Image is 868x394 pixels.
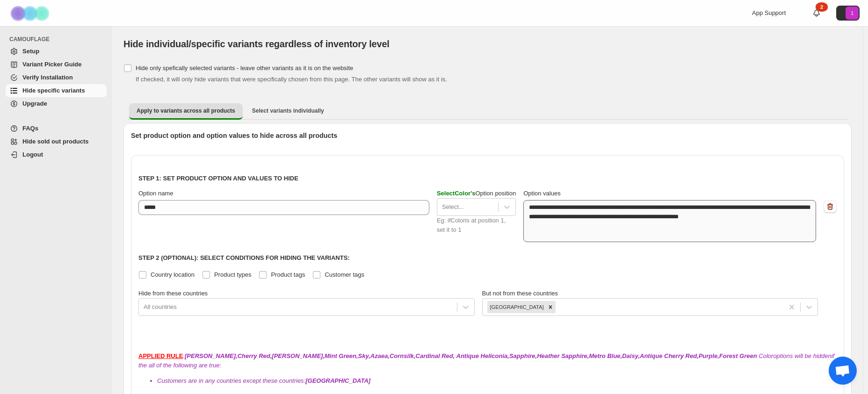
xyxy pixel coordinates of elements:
[305,377,370,384] b: [GEOGRAPHIC_DATA]
[7,0,54,26] img: Camouflage
[829,357,857,385] a: Open chat
[437,216,516,235] div: Eg: if Color is at position 1, set it to 1
[6,97,107,110] a: Upgrade
[131,131,844,140] p: Set product option and option values to hide across all products
[157,377,241,384] span: Customers are in any countries
[129,103,243,120] button: Apply to variants across all products
[123,39,390,49] span: Hide individual/specific variants regardless of inventory level
[252,107,324,115] span: Select variants individually
[22,48,39,55] span: Setup
[271,271,305,278] span: Product tags
[851,10,854,16] text: 1
[482,290,558,297] span: But not from these countries
[22,87,85,94] span: Hide specific variants
[138,290,208,297] span: Hide from these countries
[437,190,476,197] span: Select Color 's
[523,190,561,197] span: Option values
[9,36,108,43] span: CAMOUFLAGE
[137,107,235,115] span: Apply to variants across all products
[752,9,786,16] span: App Support
[6,58,107,71] a: Variant Picker Guide
[22,61,81,68] span: Variant Picker Guide
[22,151,43,158] span: Logout
[245,103,332,118] button: Select variants individually
[437,190,516,197] span: Option position
[138,352,183,359] strong: APPLIED RULE
[138,351,837,386] div: : Color options will be hidden if the all of the following are true:
[812,8,821,18] a: 2
[846,7,859,20] span: Avatar with initials 1
[185,352,757,359] b: [PERSON_NAME],Cherry Red,[PERSON_NAME],Mint Green,Sky,Azaea,Cornsilk,Cardinal Red, Antique Helico...
[545,301,556,313] div: Remove United States
[136,76,447,83] span: If checked, it will only hide variants that were specifically chosen from this page. The other va...
[214,271,252,278] span: Product types
[22,125,38,132] span: FAQs
[6,135,107,148] a: Hide sold out products
[243,377,371,384] span: except these countries:
[6,148,107,161] a: Logout
[816,2,828,12] div: 2
[6,45,107,58] a: Setup
[325,271,364,278] span: Customer tags
[22,74,73,81] span: Verify Installation
[6,84,107,97] a: Hide specific variants
[136,64,353,72] span: Hide only spefically selected variants - leave other variants as it is on the website
[6,122,107,135] a: FAQs
[22,138,89,145] span: Hide sold out products
[151,271,195,278] span: Country location
[22,100,47,107] span: Upgrade
[138,190,173,197] span: Option name
[138,253,837,263] p: Step 2 (Optional): Select conditions for hiding the variants:
[6,71,107,84] a: Verify Installation
[138,174,837,183] p: Step 1: Set product option and values to hide
[836,6,860,21] button: Avatar with initials 1
[487,301,545,313] div: [GEOGRAPHIC_DATA]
